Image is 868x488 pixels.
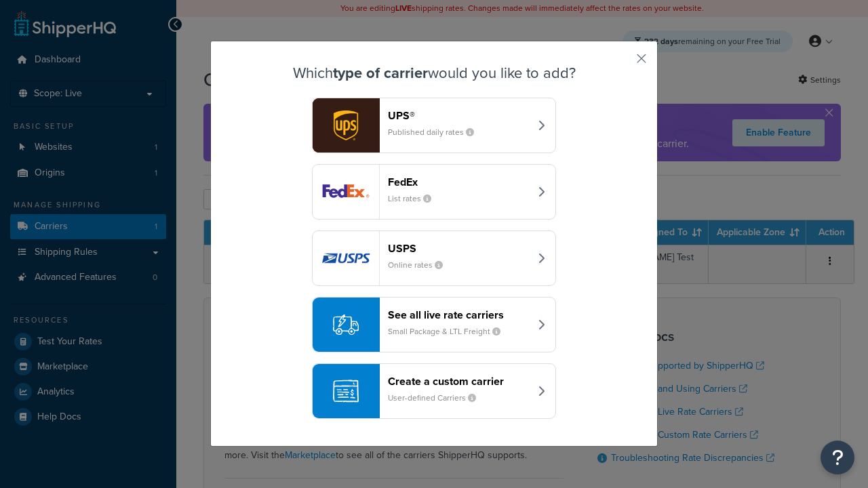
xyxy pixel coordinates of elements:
button: usps logoUSPSOnline rates [312,230,556,286]
img: ups logo [313,98,379,152]
header: See all live rate carriers [388,308,530,321]
header: FedEx [388,176,530,188]
header: USPS [388,242,530,255]
small: Small Package & LTL Freight [388,325,511,338]
button: Open Resource Center [821,441,854,474]
button: Create a custom carrierUser-defined Carriers [312,363,556,419]
img: fedEx logo [313,165,379,219]
button: fedEx logoFedExList rates [312,164,556,220]
small: List rates [388,192,442,205]
strong: type of carrier [333,62,428,84]
button: See all live rate carriersSmall Package & LTL Freight [312,297,556,352]
header: UPS® [388,109,530,122]
img: icon-carrier-custom-c93b8a24.svg [333,378,359,404]
img: icon-carrier-liverate-becf4550.svg [333,312,359,338]
header: Create a custom carrier [388,375,530,388]
img: usps logo [313,231,379,285]
button: ups logoUPS®Published daily rates [312,98,556,153]
small: Online rates [388,259,454,271]
h3: Which would you like to add? [245,65,623,81]
small: Published daily rates [388,126,485,138]
small: User-defined Carriers [388,392,487,404]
